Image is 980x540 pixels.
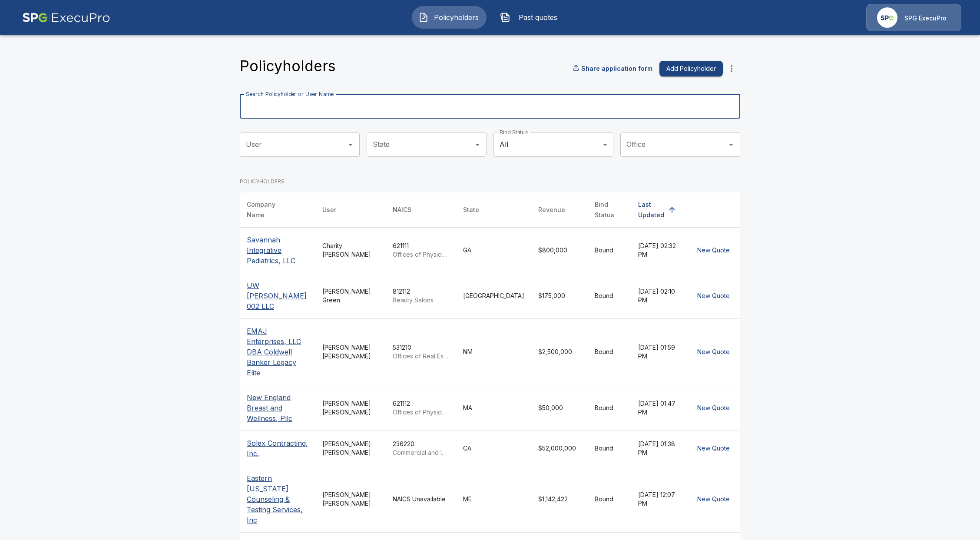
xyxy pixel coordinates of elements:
div: User [322,205,336,215]
button: Policyholders IconPolicyholders [412,6,487,29]
td: $175,000 [531,273,588,318]
p: EMAJ Enterprises, LLC DBA Coldwell Banker Legacy Elite [247,326,308,378]
div: Revenue [538,205,565,215]
p: POLICYHOLDERS [240,178,740,186]
td: CA [456,431,531,466]
p: Eastern [US_STATE] Counseling & Testing Services, Inc [247,473,308,525]
p: UW [PERSON_NAME] 002 LLC [247,280,308,311]
td: Bound [588,273,631,318]
td: Bound [588,431,631,466]
a: Add Policyholder [656,61,723,77]
button: more [723,60,740,77]
td: MA [456,385,531,431]
div: Last Updated [638,199,664,220]
div: 531210 [393,343,449,361]
td: [DATE] 01:38 PM [631,431,687,466]
td: [DATE] 02:32 PM [631,227,687,273]
img: AA Logo [22,4,110,31]
div: 812112 [393,287,449,305]
div: [PERSON_NAME] [PERSON_NAME] [322,343,379,361]
img: Agency Icon [877,7,897,28]
button: New Quote [694,491,733,507]
a: Agency IconSPG ExecuPro [866,4,961,31]
button: Add Policyholder [659,61,723,77]
span: Policyholders [432,12,480,23]
td: $800,000 [531,227,588,273]
button: Open [344,139,357,151]
span: Past quotes [514,12,562,23]
button: New Quote [694,242,733,258]
p: Share application form [581,64,652,73]
button: Past quotes IconPast quotes [493,6,568,29]
td: [DATE] 01:47 PM [631,385,687,431]
td: [DATE] 02:10 PM [631,273,687,318]
p: Offices of Real Estate Agents and Brokers [393,352,449,361]
div: State [463,205,479,215]
td: $52,000,000 [531,431,588,466]
div: [PERSON_NAME] Green [322,287,379,305]
td: [GEOGRAPHIC_DATA] [456,273,531,318]
p: Beauty Salons [393,296,449,305]
th: Bind Status [588,192,631,228]
div: Company Name [247,199,293,220]
p: SPG ExecuPro [904,14,947,23]
div: NAICS [393,205,411,215]
div: All [493,133,613,157]
p: New England Breast and Wellness, Pllc [247,392,308,424]
div: 236220 [393,440,449,457]
td: $1,142,422 [531,466,588,532]
td: $50,000 [531,385,588,431]
button: New Quote [694,400,733,416]
div: Charity [PERSON_NAME] [322,242,379,259]
div: [PERSON_NAME] [PERSON_NAME] [322,399,379,417]
div: 621111 [393,242,449,259]
button: Open [725,139,737,151]
p: Savannah Integrative Pediatrics, LLC [247,235,308,266]
td: $2,500,000 [531,318,588,385]
td: GA [456,227,531,273]
td: [DATE] 12:07 PM [631,466,687,532]
td: Bound [588,227,631,273]
label: Search Policyholder or User Name [246,90,334,98]
p: Offices of Physicians, Mental Health Specialists [393,408,449,417]
td: [DATE] 01:59 PM [631,318,687,385]
img: Policyholders Icon [418,12,429,23]
button: New Quote [694,344,733,360]
td: Bound [588,466,631,532]
h4: Policyholders [240,57,336,75]
div: [PERSON_NAME] [PERSON_NAME] [322,490,379,508]
button: New Quote [694,441,733,457]
p: Offices of Physicians (except Mental Health Specialists) [393,250,449,259]
td: NM [456,318,531,385]
div: 621112 [393,399,449,417]
p: Commercial and Institutional Building Construction [393,448,449,457]
td: Bound [588,318,631,385]
td: NAICS Unavailable [386,466,456,532]
button: Open [471,139,483,151]
img: Past quotes Icon [500,12,510,23]
td: Bound [588,385,631,431]
button: New Quote [694,288,733,304]
label: Bind Status [500,129,528,136]
td: ME [456,466,531,532]
p: Solex Contracting, Inc. [247,438,308,459]
div: [PERSON_NAME] [PERSON_NAME] [322,440,379,457]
